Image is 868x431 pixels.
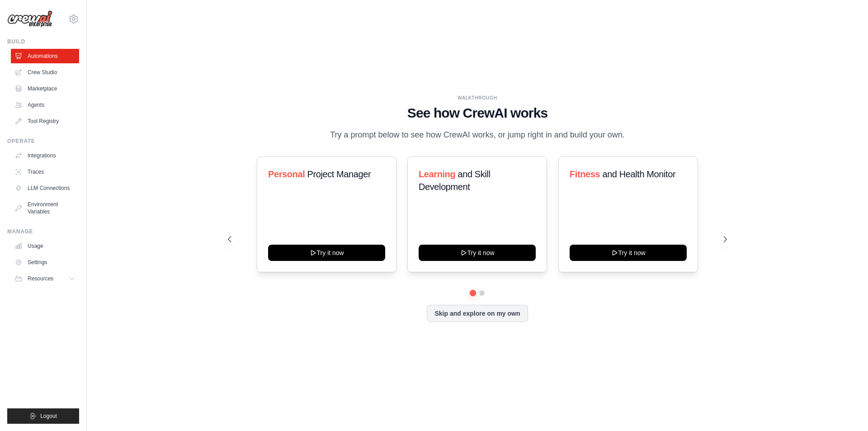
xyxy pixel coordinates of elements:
a: Tool Registry [11,114,79,128]
a: Settings [11,255,79,270]
div: WALKTHROUGH [228,95,727,101]
span: and Skill Development [419,169,490,192]
a: Automations [11,49,79,63]
a: Marketplace [11,81,79,96]
a: Integrations [11,148,79,163]
div: Build [7,38,79,45]
a: Agents [11,98,79,112]
a: Crew Studio [11,65,79,80]
p: Try a prompt below to see how CrewAI works, or jump right in and build your own. [325,128,629,142]
button: Logout [7,408,79,424]
img: Logo [7,10,52,28]
span: Project Manager [307,169,371,179]
span: Resources [28,275,53,282]
span: Learning [419,169,455,179]
button: Try it now [268,245,385,261]
span: Logout [40,412,57,420]
button: Resources [11,271,79,286]
span: and Health Monitor [602,169,675,179]
div: Manage [7,228,79,235]
a: LLM Connections [11,181,79,195]
span: Personal [268,169,305,179]
button: Skip and explore on my own [427,305,528,322]
div: Operate [7,137,79,145]
a: Usage [11,239,79,253]
button: Try it now [419,245,536,261]
a: Traces [11,165,79,179]
a: Environment Variables [11,197,79,219]
button: Try it now [570,245,687,261]
span: Fitness [570,169,600,179]
h1: See how CrewAI works [228,105,727,121]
